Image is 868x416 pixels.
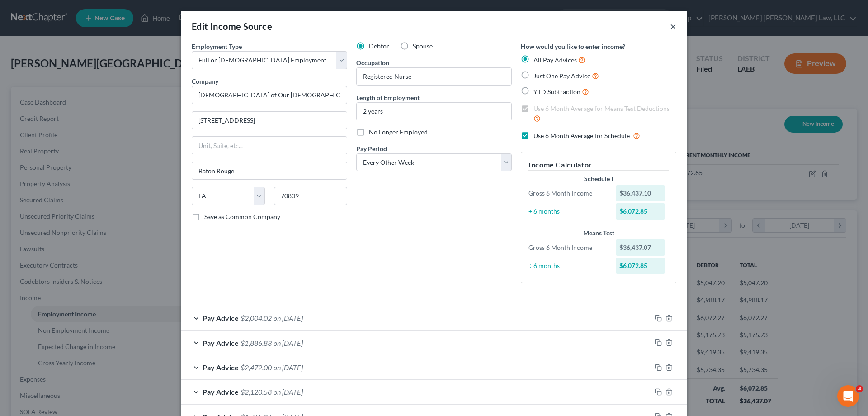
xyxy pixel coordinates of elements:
span: Pay Advice [203,363,239,372]
div: Gross 6 Month Income [524,189,611,198]
div: Means Test [528,229,669,238]
input: -- [357,68,511,85]
span: Pay Advice [203,339,239,347]
span: 3 [856,385,863,392]
span: on [DATE] [274,363,303,372]
span: Use 6 Month Average for Schedule I [533,132,633,139]
span: on [DATE] [274,339,303,347]
span: Pay Advice [203,387,239,396]
div: $6,072.85 [616,203,665,220]
span: Save as Common Company [204,213,280,220]
iframe: Intercom live chat [837,385,859,407]
span: $2,120.58 [241,387,272,396]
span: Debtor [369,42,389,50]
label: Occupation [356,58,389,67]
div: $36,437.07 [616,239,665,256]
span: Spouse [413,42,433,50]
span: $1,886.83 [241,339,272,347]
span: No Longer Employed [369,128,428,136]
span: on [DATE] [274,314,303,322]
span: Pay Advice [203,314,239,322]
span: $2,004.02 [241,314,272,322]
span: on [DATE] [274,387,303,396]
div: Gross 6 Month Income [524,243,611,252]
label: Length of Employment [356,93,420,102]
span: Pay Period [356,145,387,153]
div: $6,072.85 [616,258,665,274]
label: How would you like to enter income? [521,42,625,51]
div: Edit Income Source [192,20,272,33]
input: Unit, Suite, etc... [192,137,347,154]
div: $36,437.10 [616,185,665,201]
input: Enter city... [192,162,347,179]
span: YTD Subtraction [533,88,580,96]
div: ÷ 6 months [524,207,611,216]
input: Enter zip... [274,187,347,205]
button: × [670,21,676,32]
input: ex: 2 years [357,103,511,120]
span: Employment Type [192,43,242,50]
span: Use 6 Month Average for Means Test Deductions [533,105,670,112]
span: Just One Pay Advice [533,72,590,80]
span: $2,472.00 [241,363,272,372]
span: Company [192,77,218,85]
input: Search company by name... [192,86,347,104]
div: ÷ 6 months [524,261,611,270]
input: Enter address... [192,112,347,129]
h5: Income Calculator [528,159,669,171]
div: Schedule I [528,174,669,183]
span: All Pay Advices [533,56,577,64]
